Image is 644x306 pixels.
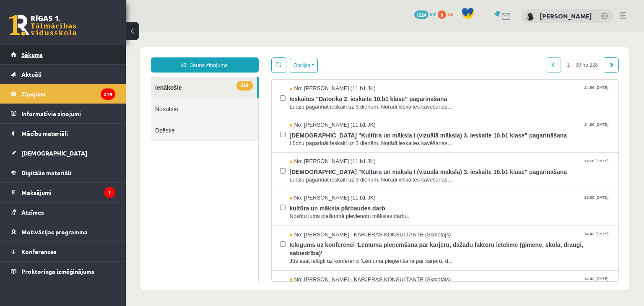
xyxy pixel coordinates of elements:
span: kultūra un māksla pārbaudes darb [164,170,485,180]
a: [PERSON_NAME] [540,12,592,20]
a: Aktuāli [11,65,115,84]
img: Dāvis Kalnciems [526,13,534,21]
span: No: [PERSON_NAME] - KARJERAS KONSULTANTE (Skolotājs) [164,244,325,252]
a: Ziņojumi214 [11,84,115,104]
a: No: [PERSON_NAME] (11.b1 JK) 14:56 [DATE] [DEMOGRAPHIC_DATA] "Kultūra un māksla I (vizuālā māksla... [164,125,485,151]
span: xp [447,10,453,17]
a: No: [PERSON_NAME] - KARJERAS KONSULTANTE (Skolotājs) 14:43 [DATE] Ielūgums uz konferenci 'Lēmuma ... [164,199,485,233]
span: Lūdzu pagarināt ieskaiti uz 3 dienām. Norādi ieskaites kavēšanas... [164,107,485,115]
a: Atzīmes [11,202,115,222]
legend: Ziņojumi [21,84,115,104]
a: No: [PERSON_NAME] (11.b1 JK) 15:58 [DATE] kultūra un māksla pārbaudes darb Nosūtu jums pielikumā ... [164,162,485,188]
span: 14:56 [DATE] [457,125,484,132]
span: No: [PERSON_NAME] (11.b1 JK) [164,52,250,60]
span: mP [430,10,436,17]
span: [DEMOGRAPHIC_DATA] "Kultūra un māksla I (vizuālā māksla) 3. ieskaite 10.b1 klase" pagarināšana [164,133,485,144]
span: No: [PERSON_NAME] - KARJERAS KONSULTANTE (Skolotājs) [164,199,325,207]
span: Nosūtu jums pielikumā pievienotu mākslas darbu. [164,180,485,188]
a: Dzēstie [25,87,132,109]
a: No: [PERSON_NAME] (11.b1 JK) 14:56 [DATE] [DEMOGRAPHIC_DATA] "Kultūra un māksla I (vizuālā māksla... [164,89,485,115]
span: 1 – 30 no 228 [435,25,478,40]
span: [DEMOGRAPHIC_DATA] [21,149,87,157]
a: [DEMOGRAPHIC_DATA] [11,143,115,163]
span: Digitālie materiāli [21,169,71,176]
span: 14:56 [DATE] [457,52,484,59]
span: Konferences [21,248,57,255]
a: Mācību materiāli [11,124,115,143]
span: Sākums [21,51,43,58]
span: Lūdzu pagarināt ieskaiti uz 3 dienām. Norādi ieskaites kavēšanas... [164,144,485,152]
span: No: [PERSON_NAME] (11.b1 JK) [164,162,250,170]
a: Nosūtītie [25,66,132,87]
i: 214 [101,88,115,100]
a: No: [PERSON_NAME] (11.b1 JK) 14:56 [DATE] Ieskaites "Datorika 2. ieskaite 10.b1 klase" pagarināša... [164,52,485,78]
legend: Informatīvie ziņojumi [21,104,115,123]
a: Motivācijas programma [11,222,115,241]
a: Jauns ziņojums [25,25,133,40]
span: Mācību materiāli [21,130,68,137]
span: 14:42 [DATE] [457,244,484,250]
span: 14:56 [DATE] [457,89,484,95]
span: Lūdzu pagarināt ieskaiti uz 3 dienām. Norādi ieskaites kavēšanas... [164,71,485,79]
a: 214Ienākošie [25,44,131,66]
a: Informatīvie ziņojumi [11,104,115,123]
span: Aktuāli [21,70,42,78]
span: No: [PERSON_NAME] (11.b1 JK) [164,89,250,97]
a: 0 xp [438,10,457,17]
span: Atzīmes [21,208,44,216]
a: Rīgas 1. Tālmācības vidusskola [9,15,76,36]
span: [DEMOGRAPHIC_DATA] "Kultūra un māksla I (vizuālā māksla) 3. ieskaite 10.b1 klase" pagarināšana [164,97,485,107]
span: Proktoringa izmēģinājums [21,267,94,275]
span: Ieskaites "Datorika 2. ieskaite 10.b1 klase" pagarināšana [164,60,485,71]
a: Maksājumi1 [11,183,115,202]
a: Proktoringa izmēģinājums [11,262,115,281]
span: 1224 [414,10,428,19]
span: Ielūgums uz konferenci 'Lēmuma pieņemšana par karjeru, dažādu faktoru ietekme (ģimene, skola, dra... [164,206,485,225]
span: 14:43 [DATE] [457,199,484,205]
a: 1224 mP [414,10,436,17]
a: No: [PERSON_NAME] - KARJERAS KONSULTANTE (Skolotājs) 14:42 [DATE] [164,244,485,278]
span: No: [PERSON_NAME] (11.b1 JK) [164,125,250,133]
span: Motivācijas programma [21,228,88,236]
a: Sākums [11,45,115,64]
span: Jūs esat ielūgti uz konferenci 'Lēmuma pieņemšana par karjeru, d... [164,225,485,233]
span: 0 [438,10,446,19]
span: 214 [111,49,127,58]
legend: Maksājumi [21,183,115,202]
i: 1 [104,187,115,198]
a: Konferences [11,242,115,261]
a: Digitālie materiāli [11,163,115,182]
button: Opcijas [164,26,192,41]
span: 15:58 [DATE] [457,162,484,168]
